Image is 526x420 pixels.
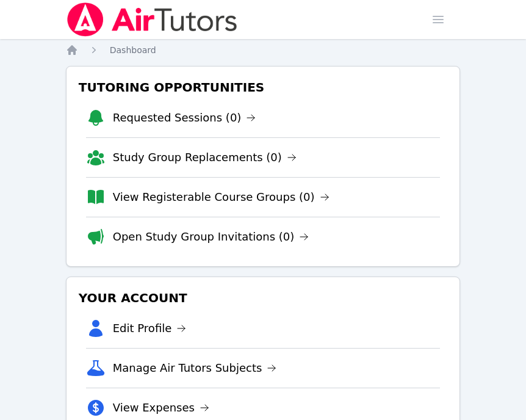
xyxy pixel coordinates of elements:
a: Open Study Group Invitations (0) [113,228,309,245]
a: View Expenses [113,399,209,416]
a: Edit Profile [113,320,187,337]
a: Dashboard [110,44,156,56]
nav: Breadcrumb [66,44,461,56]
h3: Tutoring Opportunities [76,76,450,98]
a: Manage Air Tutors Subjects [113,360,277,377]
a: View Registerable Course Groups (0) [113,189,330,206]
a: Requested Sessions (0) [113,109,256,126]
a: Study Group Replacements (0) [113,149,297,166]
img: Air Tutors [66,2,239,37]
span: Dashboard [110,45,156,55]
h3: Your Account [76,287,450,309]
